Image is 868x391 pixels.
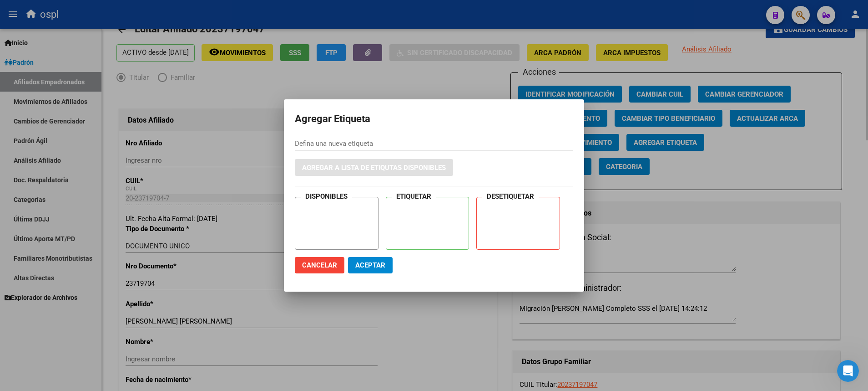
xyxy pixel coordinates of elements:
[302,164,446,172] span: Agregar a lista de etiqutas disponibles
[295,257,344,273] button: Cancelar
[355,261,385,269] span: Aceptar
[837,360,859,382] iframe: Intercom live chat
[348,257,393,273] button: Aceptar
[482,190,539,203] h4: DESETIQUETAR
[302,261,337,269] span: Cancelar
[295,159,453,176] button: Agregar a lista de etiqutas disponibles
[392,190,436,203] h4: ETIQUETAR
[301,190,352,203] h4: DISPONIBLES
[295,110,573,128] h2: Agregar Etiqueta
